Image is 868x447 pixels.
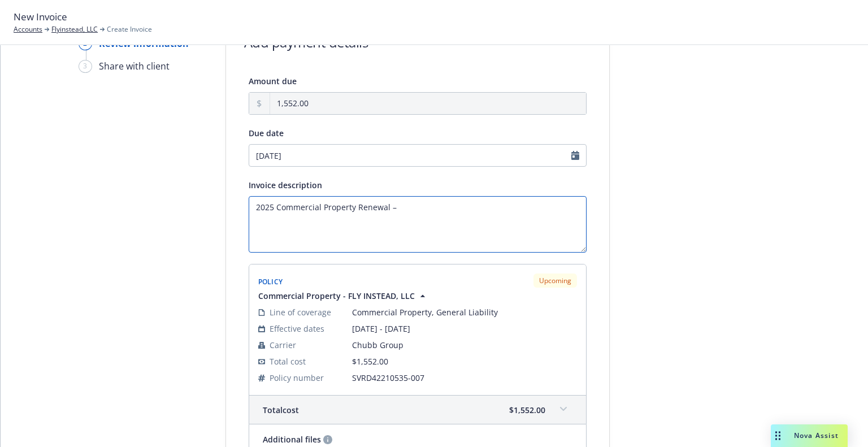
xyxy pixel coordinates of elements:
a: Accounts [14,24,42,34]
span: Additional files [263,433,321,445]
span: Amount due [249,76,297,86]
span: Carrier [270,339,296,351]
span: Due date [249,128,284,138]
span: $1,552.00 [352,356,388,367]
span: Nova Assist [794,431,839,440]
span: Invoice description [249,180,322,190]
span: Total cost [263,404,299,416]
span: Total cost [270,355,306,367]
span: [DATE] - [DATE] [352,323,577,335]
textarea: Enter invoice description here [249,196,587,253]
span: New Invoice [14,10,67,24]
span: Policy [258,277,283,287]
span: Create Invoice [107,24,152,34]
span: Commercial Property, General Liability [352,306,577,318]
div: Share with client [99,59,170,73]
span: Effective dates [270,323,324,335]
div: Drag to move [771,424,785,447]
span: Line of coverage [270,306,331,318]
div: 3 [79,60,92,73]
input: MM/DD/YYYY [249,144,587,167]
a: Flyinstead, LLC [51,24,98,34]
button: Commercial Property - FLY INSTEAD, LLC [258,290,428,302]
span: Commercial Property - FLY INSTEAD, LLC [258,290,415,302]
span: Chubb Group [352,339,577,351]
span: $1,552.00 [509,404,545,416]
div: Upcoming [533,274,577,288]
span: Policy number [270,372,324,384]
span: SVRD42210535-007 [352,372,577,384]
button: Nova Assist [771,424,848,447]
div: Totalcost$1,552.00 [249,396,586,424]
input: 0.00 [270,93,586,114]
